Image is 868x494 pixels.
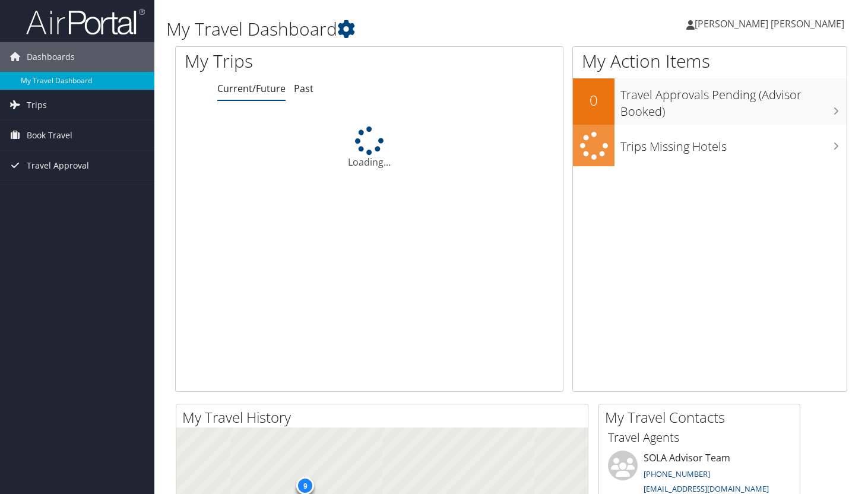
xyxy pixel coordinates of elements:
a: [PHONE_NUMBER] [644,468,710,479]
a: Current/Future [217,82,286,95]
span: Trips [27,90,47,120]
span: Book Travel [27,121,72,150]
h2: My Travel History [182,407,588,427]
a: [PERSON_NAME] [PERSON_NAME] [686,6,856,42]
span: Travel Approval [27,151,89,180]
h1: My Action Items [573,49,847,74]
span: Dashboards [27,42,75,72]
h3: Travel Approvals Pending (Advisor Booked) [620,81,847,120]
a: [EMAIL_ADDRESS][DOMAIN_NAME] [644,483,769,494]
img: airportal-logo.png [26,8,145,36]
div: Loading... [176,126,563,169]
h2: My Travel Contacts [605,407,800,427]
h1: My Trips [185,49,392,74]
h3: Trips Missing Hotels [620,132,847,155]
h2: 0 [573,90,614,110]
h3: Travel Agents [608,429,791,446]
a: 0Travel Approvals Pending (Advisor Booked) [573,78,847,124]
a: Trips Missing Hotels [573,125,847,167]
span: [PERSON_NAME] [PERSON_NAME] [695,17,844,30]
a: Past [294,82,313,95]
h1: My Travel Dashboard [166,17,626,42]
